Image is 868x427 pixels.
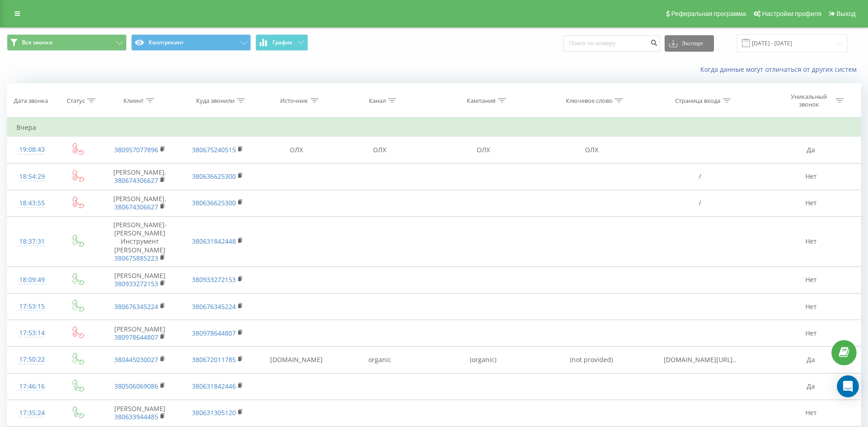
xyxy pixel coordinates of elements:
[192,172,236,181] a: 380636625300
[545,347,638,373] td: (not provided)
[192,275,236,284] a: 380933272153
[836,10,856,17] span: Выход
[762,10,821,17] span: Настройки профиля
[192,408,236,417] a: 380631305120
[123,97,144,105] div: Клиент
[563,35,660,52] input: Поиск по номеру
[761,400,861,426] td: Нет
[16,351,48,368] div: 17:50:22
[100,163,180,190] td: [PERSON_NAME].
[272,39,293,46] span: График
[467,97,495,105] div: Кампания
[114,254,158,262] a: 380675885223
[255,137,338,163] td: ОЛХ
[192,237,236,246] a: 380631842448
[14,97,48,105] div: Дата звонка
[761,190,861,216] td: Нет
[114,355,158,364] a: 380445030027
[784,93,833,108] div: Уникальный звонок
[100,216,180,267] td: [PERSON_NAME]-[PERSON_NAME] Инструмент [PERSON_NAME]
[16,404,48,422] div: 17:35:24
[761,294,861,320] td: Нет
[638,163,762,190] td: /
[22,39,53,46] span: Все звонки
[192,329,236,337] a: 380978644807
[100,267,180,293] td: [PERSON_NAME]
[192,198,236,207] a: 380636625300
[338,347,421,373] td: organic
[761,216,861,267] td: Нет
[67,97,85,105] div: Статус
[545,137,638,163] td: ОЛХ
[675,97,720,105] div: Страница входа
[7,118,861,137] td: Вчера
[16,233,48,251] div: 18:37:31
[566,97,612,105] div: Ключевое слово
[761,320,861,347] td: Нет
[16,141,48,159] div: 19:08:43
[761,373,861,400] td: Да
[114,382,158,390] a: 380506069086
[114,176,158,185] a: 380674306627
[114,302,158,311] a: 380676345224
[131,34,251,51] button: Коллтрекинг
[196,97,234,105] div: Куда звонили
[761,163,861,190] td: Нет
[638,190,762,216] td: /
[100,400,180,426] td: [PERSON_NAME]
[761,347,861,373] td: Да
[255,347,338,373] td: [DOMAIN_NAME]
[761,267,861,293] td: Нет
[114,333,158,342] a: 380978644807
[671,10,746,17] span: Реферальная программа
[16,324,48,342] div: 17:53:14
[7,34,127,51] button: Все звонки
[114,145,158,154] a: 380957077896
[16,168,48,186] div: 18:54:29
[369,97,386,105] div: Канал
[100,320,180,347] td: [PERSON_NAME]
[192,355,236,364] a: 380672011785
[837,375,859,397] div: Open Intercom Messenger
[16,378,48,395] div: 17:46:16
[192,302,236,311] a: 380676345224
[114,203,158,211] a: 380674306627
[338,137,421,163] td: ОЛХ
[700,65,861,74] a: Когда данные могут отличаться от других систем
[421,137,545,163] td: ОЛХ
[421,347,545,373] td: (organic)
[761,137,861,163] td: Да
[16,298,48,315] div: 17:53:15
[280,97,308,105] div: Источник
[192,145,236,154] a: 380675240515
[256,34,308,51] button: График
[114,412,158,421] a: 380633944485
[664,355,736,364] span: [DOMAIN_NAME][URL]..
[114,279,158,288] a: 380933272153
[16,194,48,212] div: 18:43:55
[665,35,714,52] button: Экспорт
[16,271,48,289] div: 18:09:49
[192,382,236,390] a: 380631842446
[100,190,180,216] td: [PERSON_NAME].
